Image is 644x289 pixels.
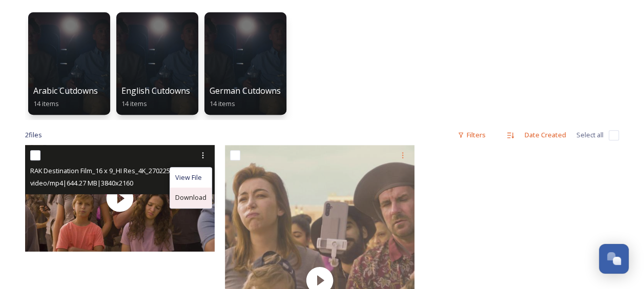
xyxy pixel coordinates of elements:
[33,85,98,96] span: Arabic Cutdowns
[452,125,491,145] div: Filters
[599,244,629,274] button: Open Chat
[30,178,133,188] span: video/mp4 | 644.27 MB | 3840 x 2160
[25,130,42,140] span: 2 file s
[175,173,202,182] span: View File
[210,99,235,108] span: 14 items
[520,125,571,145] div: Date Created
[210,85,281,96] span: German Cutdowns
[33,99,59,108] span: 14 items
[175,193,206,202] span: Download
[25,145,215,252] img: thumbnail
[576,130,604,140] span: Select all
[201,7,289,115] a: German Cutdowns14 items
[113,7,201,115] a: English Cutdowns14 items
[30,166,185,175] span: RAK Destination Film_16 x 9_HI Res_4K_270225.mp4
[121,99,147,108] span: 14 items
[121,85,190,96] span: English Cutdowns
[25,7,113,115] a: Arabic Cutdowns14 items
